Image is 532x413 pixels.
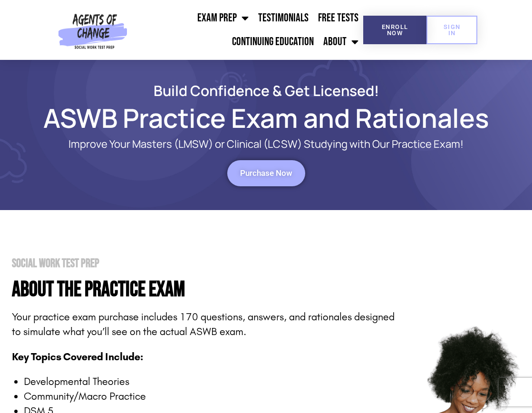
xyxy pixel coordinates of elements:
[131,6,363,54] nav: Menu
[62,138,470,150] p: Improve Your Masters (LMSW) or Clinical (LCSW) Studying with Our Practice Exam!
[12,279,399,300] h4: About the PRactice Exam
[253,6,313,30] a: Testimonials
[378,24,411,36] span: Enroll Now
[313,6,363,30] a: Free Tests
[193,6,253,30] a: Exam Prep
[24,84,508,97] h2: Build Confidence & Get Licensed!
[227,30,319,54] a: Continuing Education
[24,389,399,404] li: Community/Macro Practice
[363,16,426,44] a: Enroll Now
[227,160,305,186] a: Purchase Now
[426,16,477,44] a: SIGN IN
[12,351,143,363] span: Key Topics Covered Include:
[24,375,129,388] span: Developmental Theories
[24,107,508,129] h1: ASWB Practice Exam and Rationales
[442,24,462,36] span: SIGN IN
[12,258,399,269] h2: Social Work Test Prep
[12,311,395,338] span: Your practice exam purchase includes 170 questions, answers, and rationales designed to simulate ...
[240,169,292,177] span: Purchase Now
[319,30,363,54] a: About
